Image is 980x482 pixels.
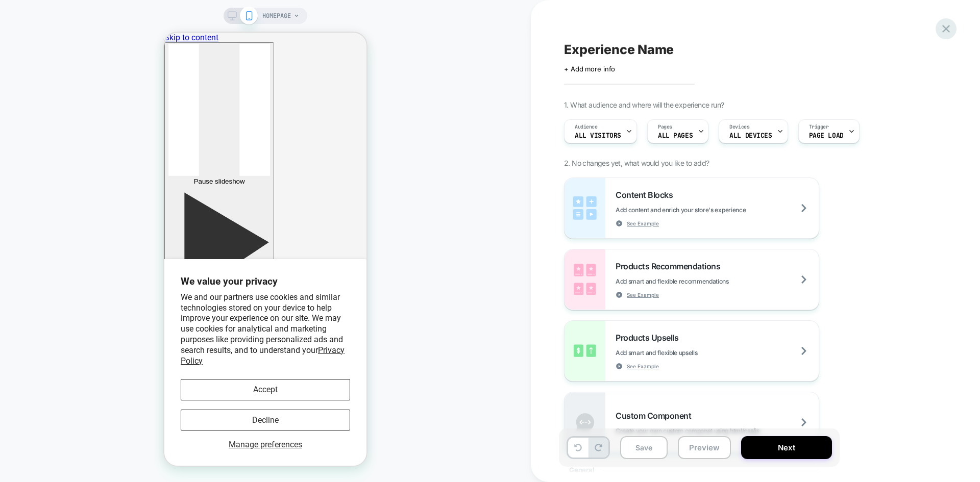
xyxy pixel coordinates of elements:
span: Create your own custom componet using html/css/js [616,427,810,435]
h2: We value your privacy [16,243,186,255]
span: 2. No changes yet, what would you like to add? [564,159,709,167]
button: Preview [678,436,731,459]
span: HOMEPAGE [262,8,291,24]
span: Audience [575,123,598,131]
span: 1. What audience and where will the experience run? [564,100,724,109]
span: Products Upsells [616,333,683,343]
span: Page Load [809,132,844,139]
span: Manage preferences [64,407,138,417]
span: Add content and enrich your store's experience [616,206,797,214]
span: ALL PAGES [658,132,693,139]
span: Pages [658,123,672,131]
button: Decline [16,377,186,398]
span: Products Recommendations [616,261,725,271]
span: See Example [627,220,659,227]
span: Pause slideshow [30,145,81,153]
span: Custom Component [616,411,696,421]
span: Devices [729,123,749,131]
span: ALL DEVICES [729,132,772,139]
button: Manage preferences [16,407,186,417]
span: Content Blocks [616,190,678,200]
span: Trigger [809,123,829,131]
span: Experience Name [564,42,674,57]
span: Add smart and flexible recommendations [616,277,780,285]
button: Accept [16,346,186,367]
span: All Visitors [575,132,621,139]
button: Next [741,436,832,459]
span: See Example [627,291,659,298]
a: Privacy Policy [16,313,180,333]
button: Save [620,436,668,459]
span: Add smart and flexible upsells [616,349,748,357]
span: + Add more info [564,65,615,73]
span: See Example [627,363,659,370]
p: We and our partners use cookies and similar technologies stored on your device to help improve yo... [16,260,186,334]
